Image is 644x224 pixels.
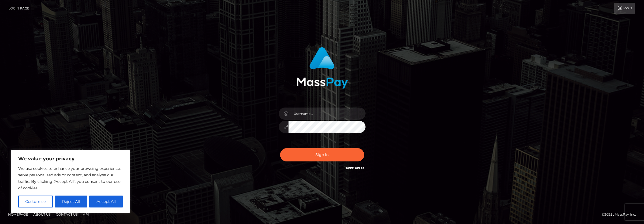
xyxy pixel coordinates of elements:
a: Homepage [6,210,30,219]
img: MassPay Login [296,47,348,89]
p: We value your privacy [18,155,123,162]
a: Need Help? [346,167,364,170]
p: We use cookies to enhance your browsing experience, serve personalised ads or content, and analys... [18,165,123,191]
a: About Us [31,210,53,219]
button: Reject All [55,196,87,207]
div: We value your privacy [11,150,130,213]
a: Contact Us [54,210,80,219]
button: Customise [18,196,53,207]
a: Login Page [8,3,29,14]
a: Login [614,3,635,14]
button: Accept All [89,196,123,207]
input: Username... [289,108,366,120]
div: © 2025 , MassPay Inc. [602,212,640,217]
a: API [81,210,91,219]
button: Sign in [280,148,364,161]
